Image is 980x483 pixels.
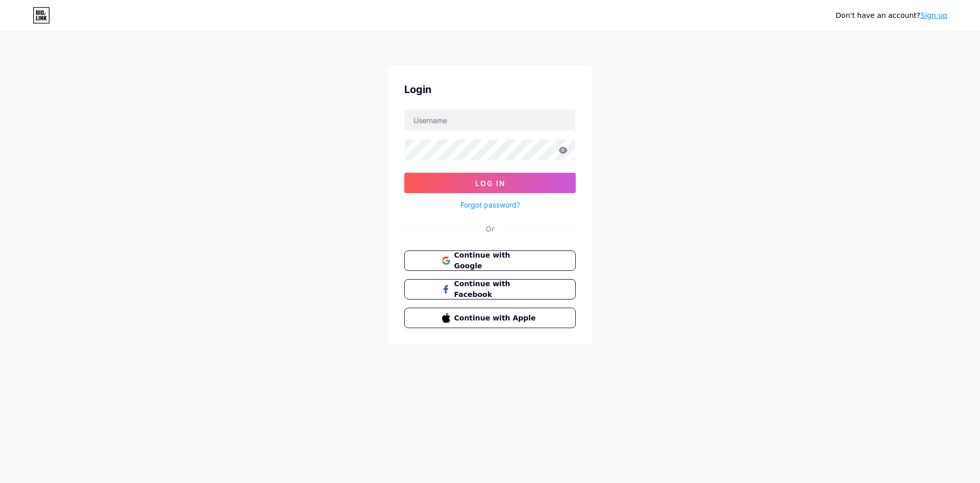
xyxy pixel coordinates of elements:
a: Forgot password? [460,199,520,210]
button: Log In [404,173,576,193]
span: Log In [475,179,505,188]
div: Login [404,82,576,97]
span: Continue with Facebook [454,279,538,300]
div: Don't have an account? [836,10,947,21]
button: Continue with Apple [404,308,576,328]
input: Username [405,110,575,130]
button: Continue with Facebook [404,279,576,300]
span: Continue with Google [454,250,538,271]
div: Or [486,223,494,234]
button: Continue with Google [404,250,576,271]
a: Sign up [920,11,947,19]
span: Continue with Apple [454,313,538,324]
